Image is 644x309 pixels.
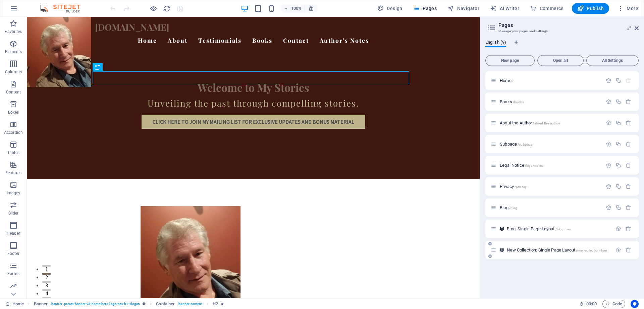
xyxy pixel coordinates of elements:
[614,3,641,14] button: More
[626,184,631,189] div: Remove
[4,130,23,135] p: Accordion
[485,38,506,48] span: English (9)
[498,28,625,34] h3: Manage your pages and settings
[74,40,113,44] div: Keywords by Traffic
[505,248,612,252] div: New Collection: Single Page Layout/new-collection-item
[156,300,175,308] span: Click to select. Double-click to edit
[615,162,621,168] div: Duplicate
[537,55,584,66] button: Open all
[7,150,19,155] p: Tables
[15,280,24,282] button: 5
[498,163,602,167] div: Legal Notice/legal-notice
[5,29,22,34] p: Favorites
[67,39,72,44] img: tab_keywords_by_traffic_grey.svg
[11,11,16,16] img: logo_orange.svg
[586,55,639,66] button: All Settings
[606,162,611,168] div: Settings
[7,231,20,236] p: Header
[7,271,19,276] p: Forms
[18,39,23,44] img: tab_domain_overview_orange.svg
[498,184,602,189] div: Privacy/privacy
[5,69,22,75] p: Columns
[576,248,607,252] span: /new-collection-item
[606,99,611,105] div: Settings
[413,5,437,12] span: Pages
[485,55,535,66] button: New page
[377,5,402,12] span: Design
[291,4,302,12] h6: 100%
[7,251,19,256] p: Footer
[540,59,581,63] span: Open all
[626,141,631,147] div: Remove
[617,5,638,12] span: More
[606,205,611,210] div: Settings
[606,120,611,126] div: Settings
[5,49,22,54] p: Elements
[499,226,505,232] div: This layout is used as a template for all items (e.g. a blog post) of this collection. The conten...
[500,142,532,147] span: Subpage
[631,300,639,308] button: Usercentrics
[447,5,479,12] span: Navigator
[498,142,602,146] div: Subpage/subpage
[5,170,21,176] p: Features
[579,300,597,308] h6: Session time
[50,300,140,308] span: . banner .preset-banner-v3-home-hero-logo-nav-h1-slogan
[555,227,571,231] span: /blog-item
[615,120,621,126] div: Duplicate
[308,5,314,11] i: On resize automatically adjust zoom level to fit chosen device.
[626,247,631,253] div: Remove
[500,184,527,189] span: Click to open page
[507,226,571,231] span: Blog: Single Page Layout
[505,227,612,231] div: Blog: Single Page Layout/blog-item
[34,300,224,308] nav: breadcrumb
[498,100,602,104] div: Books/books
[375,3,405,14] button: Design
[500,205,517,210] span: Click to open page
[606,184,611,189] div: Settings
[39,4,89,12] img: Editor Logo
[527,3,567,14] button: Commerce
[615,247,621,253] div: Settings
[577,5,604,12] span: Publish
[500,120,560,125] span: About the Author
[221,302,224,306] i: Element contains an animation
[487,3,522,14] button: AI Writer
[498,22,639,28] h2: Pages
[143,302,146,306] i: This element is a customizable preset
[615,99,621,105] div: Duplicate
[375,3,405,14] div: Design (Ctrl+Alt+Y)
[6,89,21,95] p: Content
[25,40,60,44] div: Domain Overview
[615,78,621,83] div: Duplicate
[500,78,514,83] span: Click to open page
[7,190,20,196] p: Images
[533,121,560,125] span: /about-the-author
[498,121,602,125] div: About the Author/about-the-author
[500,99,524,104] span: Click to open page
[149,4,157,12] button: Click here to leave preview mode and continue editing
[518,143,532,146] span: /subpage
[591,301,592,306] span: :
[177,300,202,308] span: . banner-content
[626,162,631,168] div: Remove
[602,300,625,308] button: Code
[498,78,602,83] div: Home/
[606,78,611,83] div: Settings
[5,300,24,308] a: Click to cancel selection. Double-click to open Pages
[507,247,607,253] span: New Collection: Single Page Layout
[8,210,19,216] p: Slider
[500,163,543,168] span: Legal Notice
[615,226,621,232] div: Settings
[513,100,524,104] span: /books
[19,11,33,16] div: v 4.0.25
[499,247,505,253] div: This layout is used as a template for all items (e.g. a blog post) of this collection. The conten...
[525,164,544,167] span: /legal-notice
[589,59,636,63] span: All Settings
[485,40,639,52] div: Language Tabs
[626,226,631,232] div: Remove
[488,59,532,63] span: New page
